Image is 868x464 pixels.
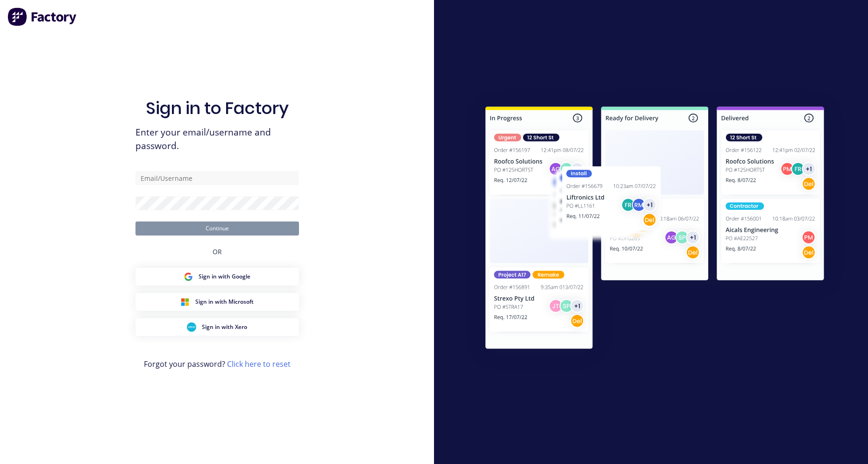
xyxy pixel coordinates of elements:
[135,293,299,311] button: Microsoft Sign inSign in with Microsoft
[465,88,845,371] img: Sign in
[199,272,250,281] span: Sign in with Google
[195,298,254,306] span: Sign in with Microsoft
[202,323,247,331] span: Sign in with Xero
[187,322,196,332] img: Xero Sign in
[184,272,193,281] img: Google Sign in
[135,268,299,286] button: Google Sign inSign in with Google
[135,126,299,153] span: Enter your email/username and password.
[135,171,299,185] input: Email/Username
[146,98,289,118] h1: Sign in to Factory
[7,7,78,26] img: Factory
[213,236,222,268] div: OR
[180,297,190,307] img: Microsoft Sign in
[135,221,299,236] button: Continue
[135,318,299,336] button: Xero Sign inSign in with Xero
[227,359,291,369] a: Click here to reset
[144,358,291,370] span: Forgot your password?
